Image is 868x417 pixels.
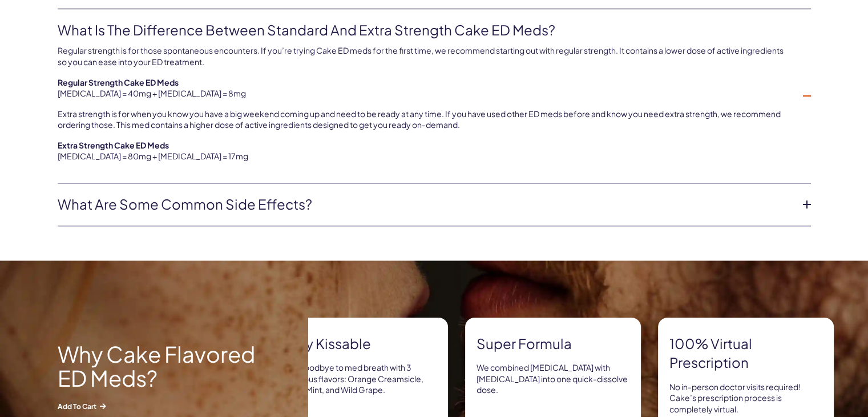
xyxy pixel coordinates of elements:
[477,362,629,396] p: We combined [MEDICAL_DATA] with [MEDICAL_DATA] into one quick-dissolve dose.
[58,342,263,390] h2: Why Cake Flavored ED Meds?
[58,195,793,214] a: What are some common side effects?
[58,140,169,150] b: Extra Strength Cake ED Meds
[58,45,793,67] p: Regular strength is for those spontaneous encounters. If you’re trying Cake ED meds for the first...
[284,362,437,396] p: Say goodbye to med breath with 3 delicious flavors: Orange Creamsicle, Fresh Mint, and Wild Grape.
[58,109,793,131] p: Extra strength is for when you know you have a big weekend coming up and need to be ready at any ...
[58,21,793,40] a: What is the difference between Standard and Extra Strength Cake ED meds?
[58,77,179,87] b: Regular Strength Cake ED Meds
[284,334,437,354] strong: Stay Kissable
[669,334,822,372] strong: 100% virtual prescription
[58,140,793,162] p: [MEDICAL_DATA] = 80mg + [MEDICAL_DATA] = 17mg
[477,334,629,354] strong: Super formula
[58,77,793,99] p: [MEDICAL_DATA] = 40mg + [MEDICAL_DATA] = 8mg
[669,382,822,415] p: No in-person doctor visits required! Cake’s prescription process is completely virtual.
[58,401,263,411] span: Add to Cart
